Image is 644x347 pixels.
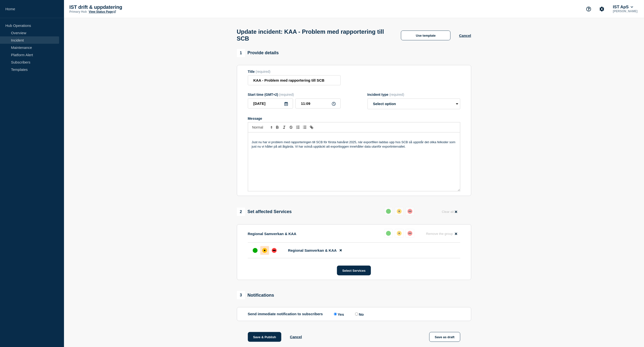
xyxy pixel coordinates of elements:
div: affected [262,248,267,253]
label: Yes [333,312,344,316]
p: IST drift & uppdatering [69,4,167,10]
button: Account settings [597,4,607,14]
button: Toggle bold text [274,124,281,130]
button: Toggle ordered list [295,124,301,130]
input: Yes [334,313,337,316]
span: (required) [279,93,294,97]
label: No [354,312,364,316]
div: Send immediate notification to subscribers [248,312,460,316]
button: Clear all [439,207,460,217]
button: IST ApS [612,5,634,10]
button: Use template [401,31,451,40]
button: Cancel [459,33,471,38]
button: Toggle strikethrough text [288,124,295,130]
h1: Update incident: KAA - Problem med rapportering till SCB [237,28,393,42]
input: YYYY-MM-DD [248,98,293,108]
input: HH:MM [296,98,341,108]
div: Incident type [368,93,460,97]
span: 2 [237,208,245,216]
span: (required) [256,70,271,74]
button: up [384,207,393,216]
div: Start time (GMT+2) [248,93,341,97]
div: down [408,209,412,214]
div: down [408,231,412,236]
span: 3 [237,291,245,299]
button: Select Services [337,266,371,275]
span: (required) [390,93,404,97]
div: affected [397,231,402,236]
p: [PERSON_NAME] [612,10,639,13]
button: down [406,207,414,216]
div: Title [248,70,341,74]
span: 1 [237,49,245,57]
button: down [406,229,414,238]
div: Message [248,132,460,191]
span: Regional Samverkan & KAA [288,248,337,252]
button: Save as draft [429,332,460,342]
div: Message [248,117,460,120]
button: Remove the group [423,229,460,239]
div: up [386,209,391,214]
div: up [253,248,258,253]
span: Remove the group [426,232,453,236]
button: Toggle italic text [281,124,288,130]
a: View Status Page [89,10,116,13]
button: affected [395,229,404,238]
button: Toggle link [308,124,315,130]
button: Toggle bulleted list [301,124,308,130]
div: down [272,248,277,253]
button: Support [584,4,594,14]
div: Provide details [237,49,279,57]
div: Notifications [237,291,274,299]
input: No [355,313,358,316]
select: Incident type [368,98,460,109]
button: Save & Publish [248,332,282,342]
div: up [386,231,391,236]
p: Just nu har vi problem med rapporteringen till SCB för första halvåret 2025, när exportfilen ladd... [252,140,456,149]
button: up [384,229,393,238]
div: Set affected Services [237,208,292,216]
button: Cancel [290,335,302,339]
span: Font size [250,124,274,130]
button: affected [395,207,404,216]
p: Regional Samverkan & KAA [248,232,296,236]
p: Primary Hub [69,10,87,13]
input: Title [248,75,341,85]
div: affected [397,209,402,214]
p: Send immediate notification to subscribers [248,312,323,316]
